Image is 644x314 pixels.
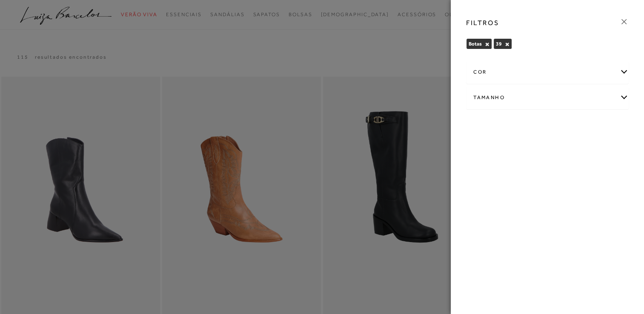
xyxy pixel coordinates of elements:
span: 39 [496,41,502,47]
button: Botas Close [485,41,489,47]
h3: FILTROS [466,18,499,28]
span: Botas [469,41,482,47]
div: cor [467,61,628,83]
button: 39 Close [505,41,509,47]
div: Tamanho [467,86,628,109]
